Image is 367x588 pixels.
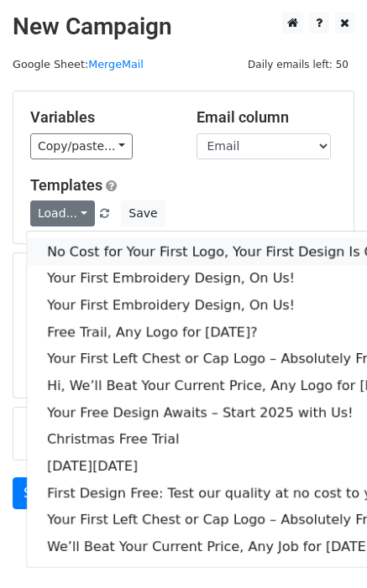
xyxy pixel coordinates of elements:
a: Load... [30,200,95,226]
a: MergeMail [88,58,144,70]
span: Daily emails left: 50 [242,55,354,74]
button: Save [121,200,165,226]
iframe: Chat Widget [283,507,367,588]
a: Templates [30,176,102,194]
small: Google Sheet: [13,58,144,70]
h5: Variables [30,108,171,127]
a: Daily emails left: 50 [242,58,354,70]
a: Copy/paste... [30,133,133,159]
h2: New Campaign [13,13,354,41]
a: Send [13,477,68,509]
h5: Email column [197,108,338,127]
